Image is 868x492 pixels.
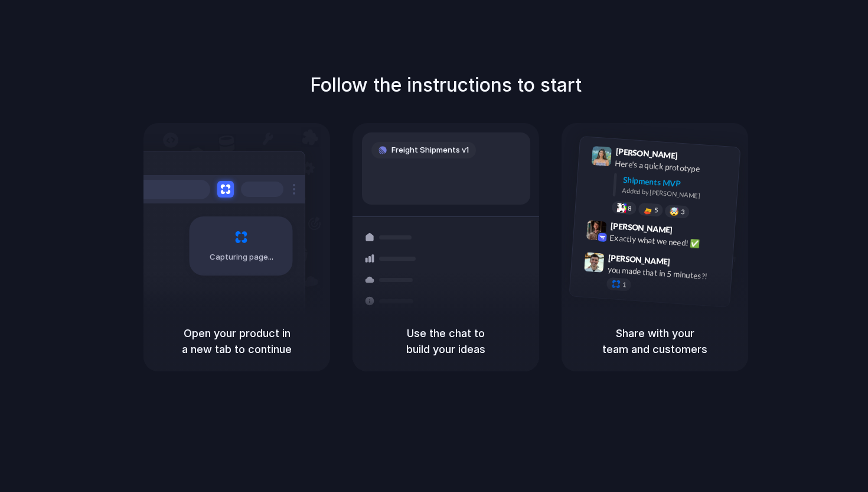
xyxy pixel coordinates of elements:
[367,325,525,357] h5: Use the chat to build your ideas
[610,219,673,237] span: [PERSON_NAME]
[681,151,706,165] span: 9:41 AM
[654,207,658,213] span: 5
[615,145,678,162] span: [PERSON_NAME]
[628,205,632,212] span: 8
[609,232,727,252] div: Exactly what we need! ✅
[622,174,732,193] div: Shipments MVP
[670,208,680,216] div: 🤯
[622,281,626,288] span: 1
[622,186,730,203] div: Added by [PERSON_NAME]
[674,257,698,271] span: 9:47 AM
[158,325,316,357] h5: Open your product in a new tab to continue
[615,157,733,177] div: Here's a quick prototype
[391,144,469,156] span: Freight Shipments v1
[607,264,725,284] div: you made that in 5 minutes?!
[676,225,700,239] span: 9:42 AM
[310,71,582,99] h1: Follow the instructions to start
[608,251,671,268] span: [PERSON_NAME]
[681,209,685,215] span: 3
[576,325,734,357] h5: Share with your team and customers
[210,251,275,263] span: Capturing page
